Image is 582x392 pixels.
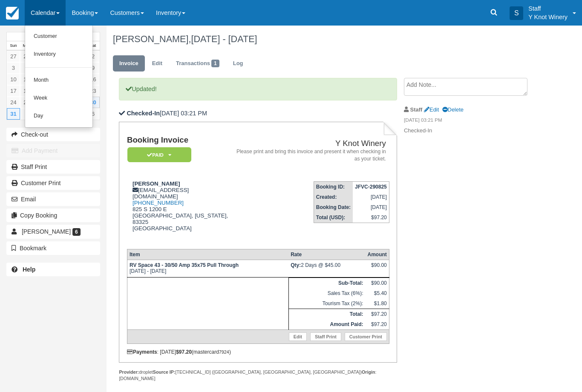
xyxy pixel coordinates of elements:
[25,89,92,107] a: Week
[25,107,92,125] a: Day
[25,26,93,128] ul: Calendar
[25,28,92,46] a: Customer
[25,72,92,89] a: Month
[25,46,92,63] a: Inventory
